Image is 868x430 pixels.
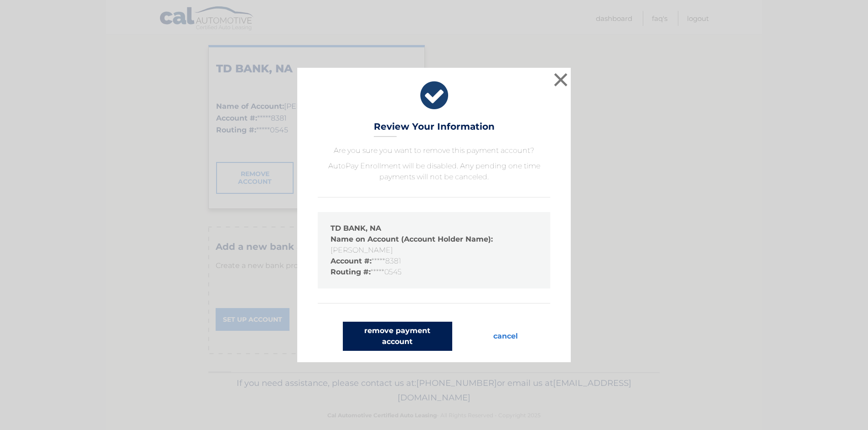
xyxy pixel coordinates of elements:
strong: TD BANK, NA [331,224,381,233]
strong: Account #: [331,257,372,265]
button: cancel [486,322,525,351]
li: [PERSON_NAME] [331,234,537,256]
h3: Review Your Information [374,121,495,137]
button: remove payment account [343,322,452,351]
strong: Routing #: [331,268,371,276]
strong: Name on Account (Account Holder Name): [331,235,493,243]
button: × [552,71,570,89]
p: AutoPay Enrollment will be disabled. Any pending one time payments will not be canceled. [318,161,550,182]
p: Are you sure you want to remove this payment account? [318,145,550,156]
